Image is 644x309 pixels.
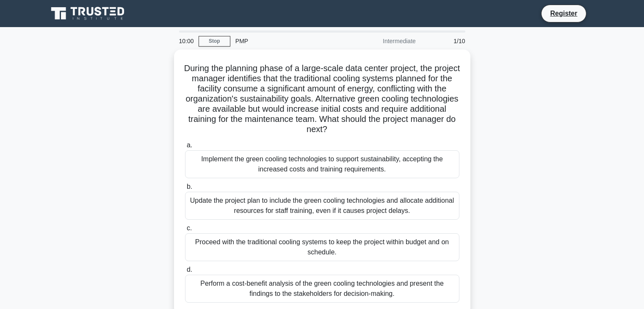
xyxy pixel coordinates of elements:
[545,8,582,19] a: Register
[187,183,192,190] span: b.
[185,275,459,303] div: Perform a cost-benefit analysis of the green cooling technologies and present the findings to the...
[421,33,470,50] div: 1/10
[187,266,192,273] span: d.
[347,33,421,50] div: Intermediate
[230,33,347,50] div: PMP
[185,192,459,220] div: Update the project plan to include the green cooling technologies and allocate additional resourc...
[185,150,459,178] div: Implement the green cooling technologies to support sustainability, accepting the increased costs...
[184,63,460,135] h5: During the planning phase of a large-scale data center project, the project manager identifies th...
[185,233,459,261] div: Proceed with the traditional cooling systems to keep the project within budget and on schedule.
[174,33,199,50] div: 10:00
[187,224,192,232] span: c.
[199,36,230,47] a: Stop
[187,141,192,149] span: a.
